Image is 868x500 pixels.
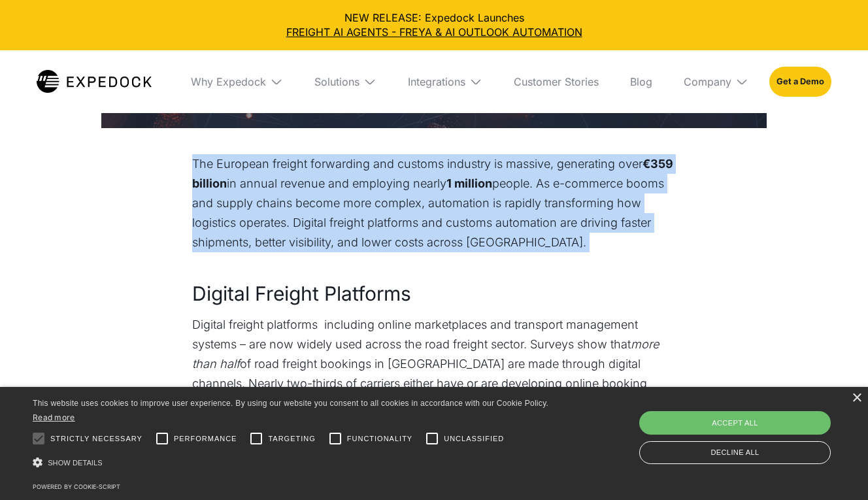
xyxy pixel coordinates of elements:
[803,437,868,500] div: Chat-Widget
[620,50,663,113] a: Blog
[192,315,676,413] p: Digital freight platforms including online marketplaces and transport management systems – are no...
[174,433,237,444] span: Performance
[33,412,75,422] a: Read more
[304,50,387,113] div: Solutions
[192,252,676,272] p: ‍
[33,399,548,408] span: This website uses cookies to improve user experience. By using our website you consent to all coo...
[50,433,142,444] span: Strictly necessary
[446,176,492,190] strong: 1 million
[503,50,609,113] a: Customer Stories
[769,67,831,97] a: Get a Demo
[684,75,731,88] div: Company
[803,437,868,500] iframe: Chat Widget
[397,50,493,113] div: Integrations
[191,75,266,88] div: Why Expedock
[33,454,554,472] div: Show details
[33,483,120,490] a: Powered by cookie-script
[192,154,676,252] p: The European freight forwarding and customs industry is massive, generating over in annual revenu...
[314,75,359,88] div: Solutions
[268,433,315,444] span: Targeting
[48,459,103,467] span: Show details
[10,25,858,39] a: FREIGHT AI AGENTS - FREYA & AI OUTLOOK AUTOMATION
[673,50,759,113] div: Company
[347,433,412,444] span: Functionality
[180,50,293,113] div: Why Expedock
[192,278,676,308] h3: Digital Freight Platforms
[408,75,465,88] div: Integrations
[852,393,861,403] div: Close
[639,411,831,435] div: Accept all
[10,10,858,40] div: NEW RELEASE: Expedock Launches
[639,441,831,464] div: Decline all
[444,433,504,444] span: Unclassified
